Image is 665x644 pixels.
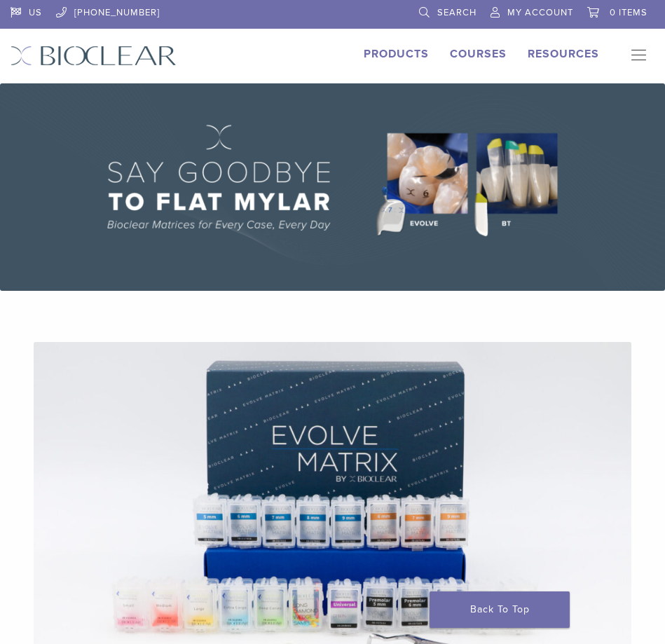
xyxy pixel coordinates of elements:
a: Products [364,47,429,61]
a: Resources [528,47,599,61]
span: Search [437,7,477,18]
span: 0 items [610,7,647,18]
span: My Account [507,7,573,18]
img: Bioclear [11,46,177,66]
a: Back To Top [430,591,570,628]
a: Courses [450,47,507,61]
nav: Primary Navigation [620,46,654,67]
